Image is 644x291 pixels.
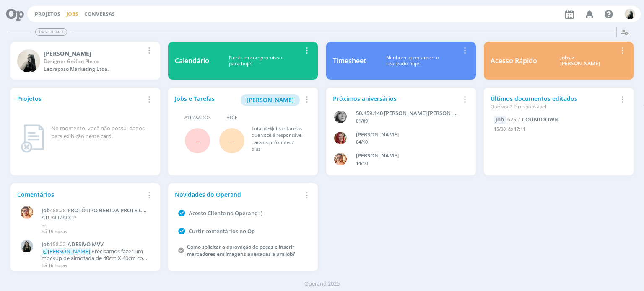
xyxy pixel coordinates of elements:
[189,209,262,217] a: Acesso Cliente no Operand :)
[10,42,160,80] a: R[PERSON_NAME]Designer Gráfico PlenoLeoraposo Marketing Ltda.
[42,214,149,221] p: ATUALIZADO*
[269,125,272,131] span: 6
[494,116,506,124] div: Job
[21,206,33,219] img: V
[43,247,90,255] span: @[PERSON_NAME]
[17,49,40,72] img: R
[334,153,347,165] img: V
[230,131,234,149] span: -
[175,56,209,66] div: Calendário
[543,55,617,67] div: Jobs > [PERSON_NAME]
[42,207,149,214] a: Job488.28PROTÓTIPO BEBIDA PROTEICA LÁCTEOS [PERSON_NAME]
[356,131,459,139] div: GIOVANA DE OLIVEIRA PERSINOTI
[82,11,117,18] button: Conversas
[17,94,144,103] div: Projetos
[247,96,294,104] span: [PERSON_NAME]
[42,228,67,234] span: há 15 horas
[625,9,635,19] img: R
[21,124,44,153] img: dashboard_not_found.png
[21,240,33,252] img: V
[64,11,81,18] button: Jobs
[51,124,150,141] div: No momento, você não possui dados para exibição neste card.
[50,207,66,214] span: 488.28
[42,248,149,261] p: Precisamos fazer um mockup de almofada de 40cm X 40cm com missão, visão e valores, podemos separa...
[175,190,301,199] div: Novidades do Operand
[326,42,476,80] a: TimesheetNenhum apontamentorealizado hoje!
[50,241,66,248] span: 158.22
[68,240,104,248] span: ADESIVO MVV
[44,49,144,58] div: Rafaela
[252,125,303,153] div: Total de Jobs e Tarefas que você é responsável para os próximos 7 dias
[32,11,63,18] button: Projetos
[522,116,558,123] span: COUNTDOWN
[624,7,636,21] button: R
[226,114,237,121] span: Hoje
[356,152,459,160] div: VICTOR MIRON COUTO
[66,10,78,18] a: Jobs
[42,206,146,221] span: PROTÓTIPO BEBIDA PROTEICA LÁCTEOS DOREMUS
[491,56,537,66] div: Acesso Rápido
[241,95,300,103] a: [PERSON_NAME]
[356,118,368,124] span: 01/09
[189,227,255,235] a: Curtir comentários no Op
[241,94,300,106] button: [PERSON_NAME]
[44,58,144,65] div: Designer Gráfico Pleno
[209,55,301,67] div: Nenhum compromisso para hoje!
[491,103,617,111] div: Que você é responsável
[42,241,149,248] a: Job158.22ADESIVO MVV
[507,116,558,123] a: 625.7COUNTDOWN
[334,111,347,123] img: J
[17,190,144,199] div: Comentários
[175,94,301,106] div: Jobs e Tarefas
[187,243,295,258] a: Como solicitar a aprovação de peças e inserir marcadores em imagens anexadas a um job?
[35,10,60,18] a: Projetos
[356,109,459,118] div: 50.459.140 JANAÍNA LUNA FERRO
[356,160,368,166] span: 14/10
[195,131,200,149] span: -
[184,114,211,121] span: Atrasados
[491,94,617,111] div: Últimos documentos editados
[333,56,366,66] div: Timesheet
[84,10,115,18] a: Conversas
[42,262,67,268] span: há 16 horas
[333,94,460,103] div: Próximos aniversários
[366,55,460,67] div: Nenhum apontamento realizado hoje!
[507,116,520,123] span: 625.7
[44,65,144,73] div: Leoraposo Marketing Ltda.
[334,132,347,144] img: G
[356,139,368,145] span: 04/10
[494,124,623,136] div: 15/08, às 17:11
[35,28,67,36] span: Dashboard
